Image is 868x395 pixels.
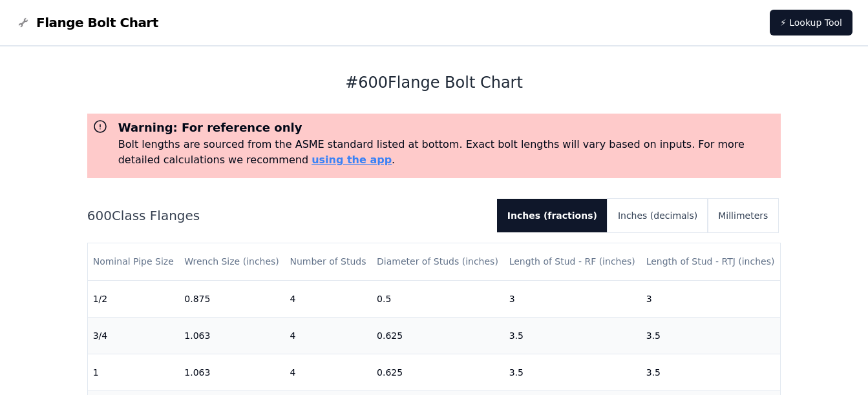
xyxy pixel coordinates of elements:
[118,119,776,137] h3: Warning: For reference only
[641,354,781,390] td: 3.5
[36,14,158,32] span: Flange Bolt Chart
[504,243,641,280] th: Length of Stud - RF (inches)
[372,280,504,317] td: 0.5
[770,10,852,35] a: ⚡ Lookup Tool
[179,317,284,354] td: 1.063
[312,154,392,166] a: using the app
[284,317,372,354] td: 4
[88,354,180,390] td: 1
[284,280,372,317] td: 4
[179,354,284,390] td: 1.063
[504,317,641,354] td: 3.5
[88,317,180,354] td: 3/4
[88,243,180,280] th: Nominal Pipe Size
[179,280,284,317] td: 0.875
[372,354,504,390] td: 0.625
[284,354,372,390] td: 4
[88,280,180,317] td: 1/2
[87,207,487,225] h2: 600 Class Flanges
[372,317,504,354] td: 0.625
[504,280,641,317] td: 3
[16,14,158,32] a: Flange Bolt Chart LogoFlange Bolt Chart
[708,199,778,232] button: Millimeters
[87,72,781,93] h1: # 600 Flange Bolt Chart
[504,354,641,390] td: 3.5
[118,137,776,168] p: Bolt lengths are sourced from the ASME standard listed at bottom. Exact bolt lengths will vary ba...
[641,280,781,317] td: 3
[372,243,504,280] th: Diameter of Studs (inches)
[641,317,781,354] td: 3.5
[16,15,31,30] img: Flange Bolt Chart Logo
[179,243,284,280] th: Wrench Size (inches)
[608,199,708,232] button: Inches (decimals)
[497,199,608,232] button: Inches (fractions)
[284,243,372,280] th: Number of Studs
[641,243,781,280] th: Length of Stud - RTJ (inches)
